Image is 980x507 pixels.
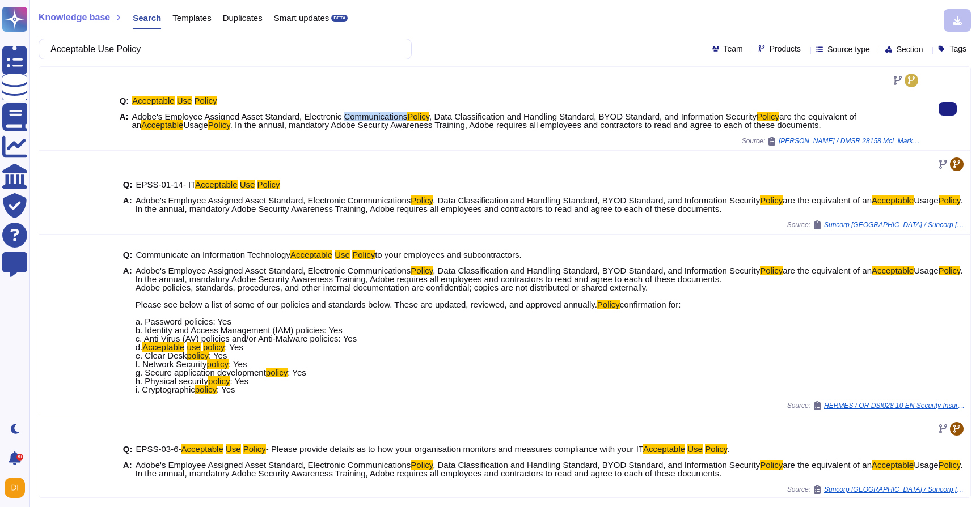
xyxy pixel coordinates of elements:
span: Search [133,14,161,22]
div: BETA [331,15,348,22]
mark: Policy [757,112,779,121]
mark: Policy [352,250,375,259]
b: A: [120,112,129,129]
span: . In the annual, mandatory Adobe Security Awareness Training, Adobe requires all employees and co... [230,120,821,130]
mark: Acceptable [643,444,685,454]
mark: Policy [411,460,433,470]
mark: Acceptable [142,342,184,352]
span: : Yes [217,385,235,394]
mark: Policy [208,120,230,130]
span: Adobe's Employee Assigned Asset Standard, Electronic Communications [136,266,411,275]
span: Duplicates [223,14,263,22]
span: . In the annual, mandatory Adobe Security Awareness Training, Adobe requires all employees and co... [136,266,963,309]
span: Source: [742,137,920,146]
b: Q: [120,96,129,105]
input: Search a question or template... [45,39,400,59]
mark: Use [177,96,192,105]
mark: Policy [257,180,280,189]
span: : Yes e. Clear Desk [136,342,243,360]
mark: Policy [411,195,433,205]
div: 9+ [16,454,23,461]
mark: Use [335,250,350,259]
span: Suncorp [GEOGRAPHIC_DATA] / Suncorp [GEOGRAPHIC_DATA] Questionnaire [824,221,966,228]
span: . [727,444,729,454]
span: , Data Classification and Handling Standard, BYOD Standard, and Information Security [429,112,757,121]
span: , Data Classification and Handling Standard, BYOD Standard, and Information Security [433,266,760,275]
mark: Policy [939,460,961,470]
b: A: [123,266,132,394]
mark: Acceptable [141,120,183,130]
span: are the equivalent of an [783,266,872,275]
span: Source: [787,401,966,410]
span: - Please provide details as to how your organisation monitors and measures compliance with your IT [266,444,643,454]
mark: Use [687,444,703,454]
span: Knowledge base [39,13,110,22]
span: Usage [914,460,938,470]
mark: policy [266,368,288,377]
b: A: [123,196,132,213]
span: Communicate an Information Technology [136,250,290,259]
mark: Policy [760,195,783,205]
span: Usage [183,120,208,130]
mark: Acceptable [872,195,914,205]
b: Q: [123,445,133,453]
span: Section [897,45,923,53]
span: EPSS-03-6- [136,444,181,454]
span: Adobe's Employee Assigned Asset Standard, Electronic Communications [132,112,408,121]
span: to your employees and subcontractors. [375,250,521,259]
button: user [2,475,33,500]
span: EPSS-01-14- IT [136,180,196,189]
mark: Acceptable [290,250,332,259]
mark: Acceptable [872,266,914,275]
span: : Yes i. Cryptographic [136,376,248,394]
mark: Acceptable [181,444,223,454]
span: HERMES / OR DSI028 10 EN Security Insurance Plan Matrix v3.1 [824,402,966,409]
span: : Yes h. Physical security [136,368,306,386]
img: user [5,478,25,498]
span: confirmation for: a. Password policies: Yes b. Identity and Access Management (IAM) policies: Yes... [136,300,681,352]
mark: Use [240,180,255,189]
mark: policy [207,359,229,369]
span: Templates [172,14,211,22]
span: Source: [787,485,966,494]
mark: Policy [243,444,266,454]
b: A: [123,461,132,478]
mark: Policy [760,266,783,275]
span: Products [770,45,801,53]
mark: policy [187,351,209,360]
span: are the equivalent of an [132,112,856,130]
span: Suncorp [GEOGRAPHIC_DATA] / Suncorp [GEOGRAPHIC_DATA] Questionnaire [824,486,966,493]
span: are the equivalent of an [783,195,872,205]
mark: Acceptable [132,96,174,105]
span: , Data Classification and Handling Standard, BYOD Standard, and Information Security [433,195,760,205]
span: Source: [787,220,966,229]
mark: use [187,342,201,352]
mark: Policy [939,266,961,275]
span: . In the annual, mandatory Adobe Security Awareness Training, Adobe requires all employees and co... [136,460,963,478]
b: Q: [123,250,133,259]
span: Source type [827,45,870,53]
span: Adobe's Employee Assigned Asset Standard, Electronic Communications [136,195,411,205]
mark: Acceptable [195,180,237,189]
span: Usage [914,266,938,275]
mark: Acceptable [872,460,914,470]
span: [PERSON_NAME] / DMSR 28158 McL Marketo IT Third Party Risk Profile [DATE] [779,138,920,144]
mark: Policy [597,300,620,309]
mark: Policy [760,460,783,470]
mark: Use [226,444,241,454]
span: Usage [914,195,938,205]
mark: Policy [939,195,961,205]
span: : Yes f. Network Security [136,351,227,369]
mark: Policy [705,444,727,454]
span: Smart updates [274,14,330,22]
span: Adobe's Employee Assigned Asset Standard, Electronic Communications [136,460,411,470]
span: are the equivalent of an [783,460,872,470]
mark: policy [195,385,217,394]
mark: Policy [411,266,433,275]
b: Q: [123,180,133,189]
mark: Policy [407,112,429,121]
mark: policy [203,342,225,352]
mark: Policy [195,96,217,105]
span: , Data Classification and Handling Standard, BYOD Standard, and Information Security [433,460,760,470]
mark: policy [208,376,230,386]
